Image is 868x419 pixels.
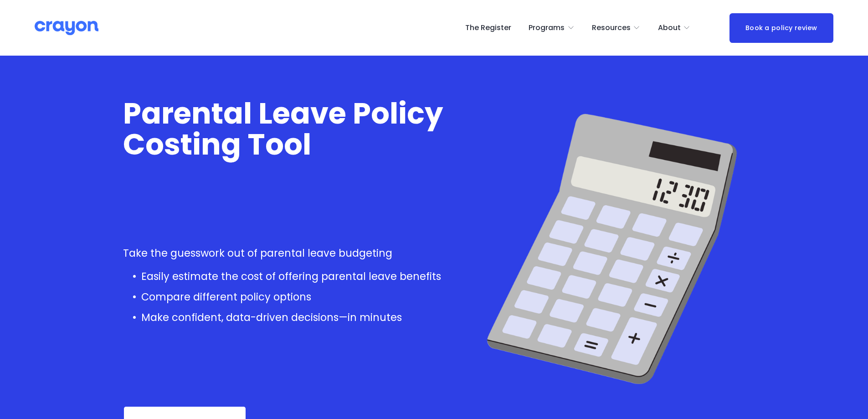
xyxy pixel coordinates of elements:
span: Programs [529,21,565,35]
p: Easily estimate the cost of offering parental leave benefits [141,269,494,285]
p: Make confident, data-driven decisions—in minutes [141,310,494,326]
a: Book a policy review [729,13,833,43]
a: The Register [465,21,511,35]
a: folder dropdown [529,21,575,35]
a: folder dropdown [592,21,641,35]
p: Compare different policy options [141,290,494,305]
span: About [658,21,681,35]
img: Crayon [35,20,98,36]
a: folder dropdown [658,21,691,35]
span: Resources [592,21,631,35]
h1: Parental Leave Policy Costing Tool [123,98,494,160]
p: Take the guesswork out of parental leave budgeting [123,246,494,261]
